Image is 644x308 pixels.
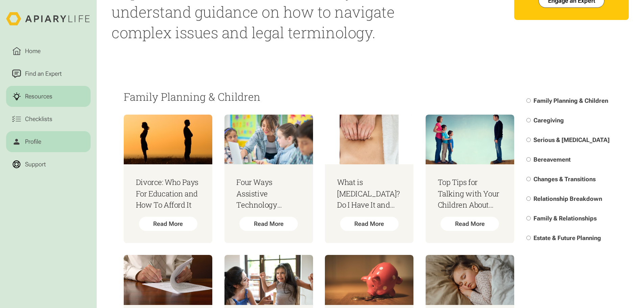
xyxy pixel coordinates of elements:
a: Home [6,41,91,62]
a: Divorce: Who Pays For Education and How To Afford ItRead More [124,115,212,243]
a: Resources [6,86,91,107]
a: Find an Expert [6,63,91,85]
input: Relationship Breakdown [526,196,531,201]
div: Read More [139,217,197,231]
h3: Top Tips for Talking with Your Children About Separation and Divorce [438,176,502,211]
span: Relationship Breakdown [533,195,602,202]
a: Four Ways Assistive Technology Supports Children with DisabilitiesRead More [224,115,313,243]
h2: Family Planning & Children [124,91,514,102]
h3: Divorce: Who Pays For Education and How To Afford It [136,176,200,211]
input: Estate & Future Planning [526,236,531,240]
span: Family & Relationships [533,215,597,222]
div: Read More [440,217,499,231]
a: What is [MEDICAL_DATA]? Do I Have It and How Can I Fix It?Read More [325,115,413,243]
input: Serious & [MEDICAL_DATA] [526,138,531,142]
input: Family Planning & Children [526,98,531,103]
input: Changes & Transitions [526,177,531,181]
div: Resources [23,92,54,101]
h3: Four Ways Assistive Technology Supports Children with Disabilities [236,176,301,211]
span: Serious & [MEDICAL_DATA] [533,136,610,143]
span: Estate & Future Planning [533,234,601,241]
input: Family & Relationships [526,216,531,220]
div: Home [23,47,42,56]
div: Read More [340,217,399,231]
span: Changes & Transitions [533,175,596,183]
a: Top Tips for Talking with Your Children About Separation and DivorceRead More [426,115,514,243]
div: Find an Expert [23,69,63,78]
span: Bereavement [533,156,571,163]
div: Support [23,160,47,169]
input: Bereavement [526,157,531,162]
a: Profile [6,131,91,152]
div: Read More [239,217,298,231]
div: Checklists [23,115,54,124]
span: Family Planning & Children [533,97,608,104]
a: Support [6,154,91,175]
a: Checklists [6,109,91,130]
h3: What is [MEDICAL_DATA]? Do I Have It and How Can I Fix It? [337,176,401,211]
span: Caregiving [533,117,564,124]
input: Caregiving [526,118,531,122]
div: Profile [23,137,43,146]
